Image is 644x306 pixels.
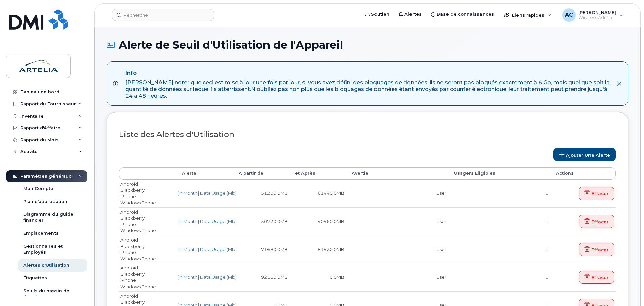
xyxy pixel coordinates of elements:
a: 1 [545,219,548,224]
td: User [346,263,448,291]
h3: Liste des Alertes d'Utilisation [119,130,616,139]
td: 81920.0MB [289,235,346,263]
td: 51200.0MB [232,180,289,207]
th: Actions [550,167,616,179]
td: 61440.0MB [289,180,346,207]
a: [In Month] Data Usage (Mb) [177,247,237,252]
td: User [346,207,448,235]
a: [In Month] Data Usage (Mb) [177,219,237,224]
td: User [346,180,448,207]
a: [In Month] Data Usage (Mb) [177,274,237,280]
a: Effacer [579,243,614,256]
td: 71680.0MB [232,235,289,263]
th: À partir de [232,167,289,179]
a: 1 [545,247,548,252]
td: 0.0MB [289,263,346,291]
a: Effacer [579,187,614,200]
h4: Info [125,70,611,76]
a: 1 [545,190,548,196]
a: 1 [545,274,548,280]
td: 92160.0MB [232,263,289,291]
a: [In Month] Data Usage (Mb) [177,190,237,196]
th: et Après [289,167,346,179]
th: Usagers Éligibles [448,167,550,179]
td: Android Blackberry iPhone Windows Phone [119,207,176,235]
th: Alerte [176,167,232,179]
td: User [346,235,448,263]
div: [PERSON_NAME] noter que ceci est mise à jour une fois par jour, si vous avez défini des bloquages... [125,79,611,99]
td: Android Blackberry iPhone Windows Phone [119,180,176,207]
td: 40960.0MB [289,207,346,235]
a: Ajouter une alerte [553,148,616,161]
td: 30720.0MB [232,207,289,235]
a: Effacer [579,215,614,228]
a: Effacer [579,271,614,284]
th: Avertie [346,167,448,179]
td: Android Blackberry iPhone Windows Phone [119,263,176,291]
td: Android Blackberry iPhone Windows Phone [119,235,176,263]
h1: Alerte de Seuil d'Utilisation de l'Appareil [107,39,628,51]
